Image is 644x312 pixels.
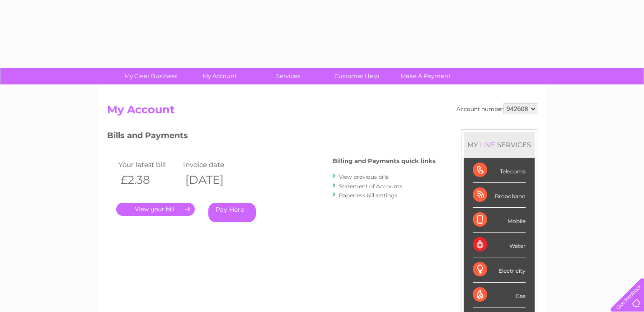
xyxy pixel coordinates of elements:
td: Your latest bill [116,158,181,171]
td: Invoice date [181,158,246,171]
div: Telecoms [473,158,526,183]
a: Paperless bill settings [339,192,397,199]
a: Customer Help [320,68,394,84]
h2: My Account [107,103,537,121]
a: Pay Here [208,203,256,222]
div: LIVE [478,140,497,149]
a: View previous bills [339,173,389,180]
div: Mobile [473,208,526,233]
a: My Clear Business [113,68,188,84]
a: . [116,203,195,216]
div: Broadband [473,183,526,208]
div: Gas [473,283,526,307]
a: My Account [182,68,257,84]
a: Make A Payment [388,68,463,84]
div: MY SERVICES [464,132,535,158]
th: £2.38 [116,171,181,189]
h4: Billing and Payments quick links [333,158,436,164]
div: Water [473,233,526,257]
a: Services [251,68,325,84]
th: [DATE] [181,171,246,189]
div: Account number [456,103,537,114]
a: Statement of Accounts [339,183,402,190]
div: Electricity [473,257,526,282]
h3: Bills and Payments [107,129,436,145]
